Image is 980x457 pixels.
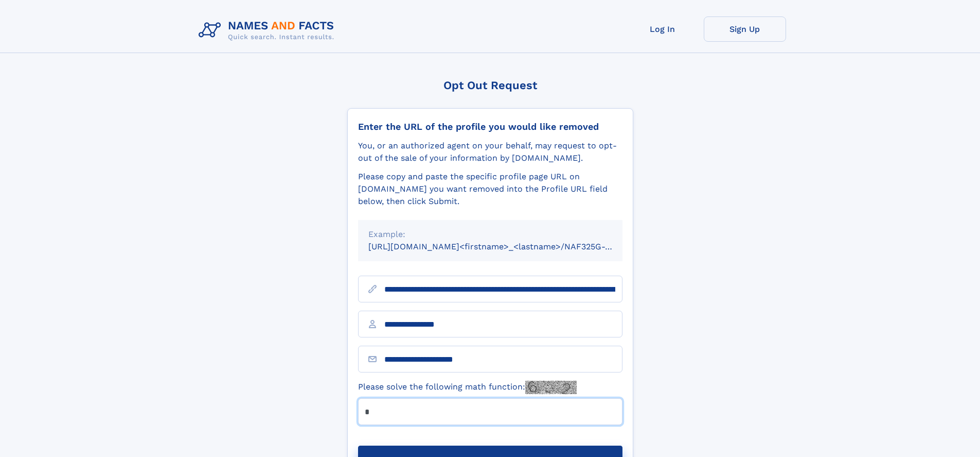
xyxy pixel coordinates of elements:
div: You, or an authorized agent on your behalf, may request to opt-out of the sale of your informatio... [358,140,622,164]
div: Opt Out Request [347,79,633,92]
small: [URL][DOMAIN_NAME]<firstname>_<lastname>/NAF325G-xxxxxxxx [368,242,642,251]
div: Example: [368,228,612,241]
a: Log In [621,16,704,42]
label: Please solve the following math function: [358,381,577,394]
div: Enter the URL of the profile you would like removed [358,121,622,132]
img: Logo Names and Facts [194,16,343,44]
div: Please copy and paste the specific profile page URL on [DOMAIN_NAME] you want removed into the Pr... [358,171,622,208]
a: Sign Up [704,16,786,42]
